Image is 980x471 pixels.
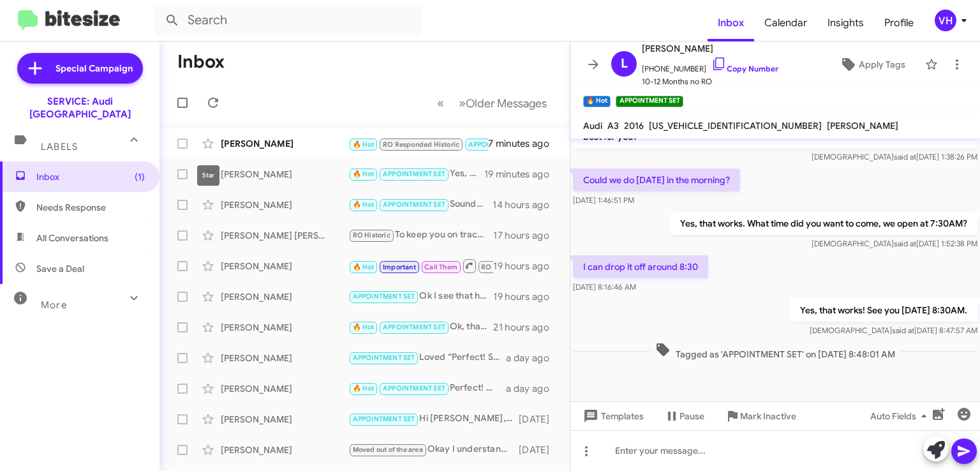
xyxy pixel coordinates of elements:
[353,170,375,178] span: 🔥 Hot
[56,62,133,75] span: Special Campaign
[197,165,219,186] div: Star
[466,96,547,110] span: Older Messages
[570,405,654,428] button: Templates
[493,198,560,211] div: 14 hours ago
[754,4,817,41] a: Calendar
[817,4,874,41] a: Insights
[583,120,602,131] span: Audi
[484,168,560,181] div: 19 minutes ago
[708,4,754,41] a: Inbox
[221,352,348,364] div: [PERSON_NAME]
[894,152,916,161] span: said at
[36,262,84,275] span: Save a Deal
[892,325,914,335] span: said at
[383,263,416,271] span: Important
[41,299,67,311] span: More
[177,52,225,72] h1: Inbox
[573,282,636,292] span: [DATE] 8:16:46 AM
[221,229,348,242] div: [PERSON_NAME] [PERSON_NAME]
[924,10,966,31] button: VH
[348,412,519,426] div: Hi [PERSON_NAME], sorry for the late response. When would be the next available appt?
[650,342,900,361] span: Tagged as 'APPOINTMENT SET' on [DATE] 8:48:01 AM
[348,381,506,396] div: Perfect! We'll have one of our drivers call you when they're on the way [DATE] morning.
[493,321,560,334] div: 21 hours ago
[348,350,506,365] div: Loved “Perfect! See you [DATE].”
[353,354,415,362] span: APPOINTMENT SET
[221,260,348,273] div: [PERSON_NAME]
[353,140,375,149] span: 🔥 Hot
[353,292,415,301] span: APPOINTMENT SET
[348,228,493,243] div: To keep you on track with regular service maintenance on your vehicle, we recommend from 1 year o...
[41,141,78,153] span: Labels
[154,5,422,36] input: Search
[654,405,715,428] button: Pause
[649,120,822,131] span: [US_VEHICLE_IDENTIFICATION_NUMBER]
[870,405,932,428] span: Auto Fields
[825,53,919,76] button: Apply Tags
[481,263,519,271] span: RO Historic
[353,384,375,392] span: 🔥 Hot
[519,413,560,426] div: [DATE]
[353,415,415,423] span: APPOINTMENT SET
[348,167,484,181] div: Yes, that works! See you [DATE] 8:30AM.
[17,53,143,84] a: Special Campaign
[451,90,554,116] button: Next
[36,201,145,214] span: Needs Response
[348,258,493,274] div: Just a friendly reminder that your annual service is due soon. Your last service was on [DATE]. I...
[383,384,445,392] span: APPOINTMENT SET
[221,382,348,395] div: [PERSON_NAME]
[642,75,778,88] span: 10-12 Months no RO
[468,140,531,149] span: APPOINTMENT SET
[607,120,619,131] span: A3
[348,135,488,151] div: Inbound Call
[353,445,423,454] span: Moved out of the area
[459,95,466,111] span: »
[430,90,554,116] nav: Page navigation example
[221,413,348,426] div: [PERSON_NAME]
[135,170,145,183] span: (1)
[616,96,683,107] small: APPOINTMENT SET
[812,152,977,161] span: [DEMOGRAPHIC_DATA] [DATE] 1:38:26 PM
[348,289,493,304] div: Ok I see that here. Sorry, this was an automated message. See you [DATE]!
[221,137,348,150] div: [PERSON_NAME]
[711,64,778,73] a: Copy Number
[624,120,644,131] span: 2016
[715,405,806,428] button: Mark Inactive
[859,53,905,76] span: Apply Tags
[383,200,445,209] span: APPOINTMENT SET
[348,197,493,212] div: Sounds great
[935,10,956,31] div: VH
[642,56,778,75] span: [PHONE_NUMBER]
[353,263,375,271] span: 🔥 Hot
[581,405,644,428] span: Templates
[36,232,108,244] span: All Conversations
[894,239,916,248] span: said at
[437,95,444,111] span: «
[621,54,628,74] span: L
[353,231,390,239] span: RO Historic
[573,255,708,278] p: I can drop it off around 8:30
[383,170,445,178] span: APPOINTMENT SET
[493,229,560,242] div: 17 hours ago
[221,290,348,303] div: [PERSON_NAME]
[573,195,634,205] span: [DATE] 1:46:51 PM
[670,212,977,235] p: Yes, that works. What time did you want to come, we open at 7:30AM?
[812,239,977,248] span: [DEMOGRAPHIC_DATA] [DATE] 1:52:38 PM
[573,168,740,191] p: Could we do [DATE] in the morning?
[874,4,924,41] span: Profile
[353,200,375,209] span: 🔥 Hot
[740,405,796,428] span: Mark Inactive
[221,168,348,181] div: [PERSON_NAME]
[810,325,977,335] span: [DEMOGRAPHIC_DATA] [DATE] 8:47:57 AM
[506,352,560,364] div: a day ago
[583,96,611,107] small: 🔥 Hot
[860,405,942,428] button: Auto Fields
[424,263,457,271] span: Call Them
[790,299,977,322] p: Yes, that works! See you [DATE] 8:30AM.
[221,198,348,211] div: [PERSON_NAME]
[221,444,348,456] div: [PERSON_NAME]
[348,442,519,457] div: Okay I understand. Feel free to reach out if I can help in the future!👍
[429,90,452,116] button: Previous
